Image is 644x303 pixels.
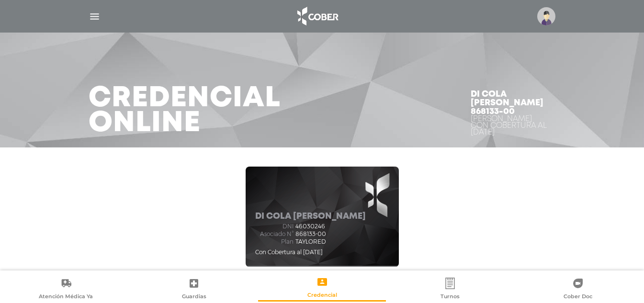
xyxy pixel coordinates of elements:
[441,293,460,302] span: Turnos
[537,7,555,25] img: profile-placeholder.svg
[2,277,130,302] a: Atención Médica Ya
[292,5,342,28] img: logo_cober_home-white.png
[564,293,592,302] span: Cober Doc
[514,277,642,302] a: Cober Doc
[89,11,101,22] img: Cober_menu-lines-white.svg
[255,223,294,230] span: dni
[295,238,326,245] span: TAYLORED
[89,86,281,136] h3: Credencial Online
[255,231,294,237] span: Asociado N°
[295,223,325,230] span: 46030246
[255,238,294,245] span: Plan
[255,248,323,256] span: Con Cobertura al [DATE]
[307,292,337,300] span: Credencial
[39,293,93,302] span: Atención Médica Ya
[258,276,386,300] a: Credencial
[471,90,556,116] h4: Di Cola [PERSON_NAME] 868133-00
[386,277,514,302] a: Turnos
[130,277,258,302] a: Guardias
[182,293,206,302] span: Guardias
[255,212,366,222] h5: Di Cola [PERSON_NAME]
[295,231,326,237] span: 868133-00
[471,116,556,136] div: [PERSON_NAME] Con Cobertura al [DATE]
